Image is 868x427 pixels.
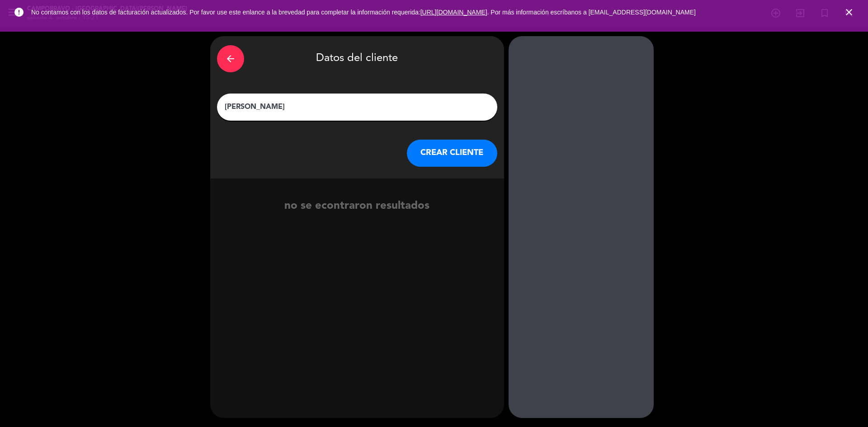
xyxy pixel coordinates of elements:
input: Escriba nombre, correo electrónico o número de teléfono... [224,101,491,113]
i: arrow_back [225,53,236,64]
div: Datos del cliente [217,43,497,75]
a: . Por más información escríbanos a [EMAIL_ADDRESS][DOMAIN_NAME] [487,9,696,16]
a: [URL][DOMAIN_NAME] [420,9,487,16]
span: No contamos con los datos de facturación actualizados. Por favor use este enlance a la brevedad p... [31,9,696,16]
button: CREAR CLIENTE [407,140,497,167]
i: close [844,7,854,18]
i: error [14,7,24,18]
div: no se econtraron resultados [210,197,504,215]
